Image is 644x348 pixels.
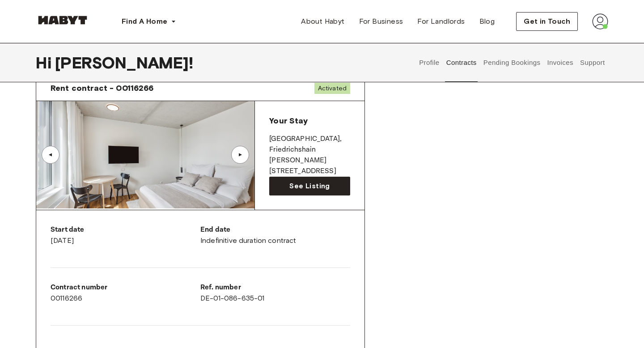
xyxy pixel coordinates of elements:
[55,53,193,72] span: [PERSON_NAME] !
[472,13,502,30] a: Blog
[445,43,478,82] button: Contracts
[51,83,154,93] span: Rent contract - 00116266
[51,282,200,304] div: 00116266
[579,43,606,82] button: Support
[114,13,183,30] button: Find A Home
[516,12,578,31] button: Get in Touch
[301,16,344,27] span: About Habyt
[482,43,542,82] button: Pending Bookings
[269,177,350,195] a: See Listing
[122,16,167,27] span: Find A Home
[479,16,495,27] span: Blog
[418,43,441,82] button: Profile
[269,134,350,155] p: [GEOGRAPHIC_DATA] , Friedrichshain
[294,13,352,30] a: About Habyt
[269,116,307,126] span: Your Stay
[200,282,350,304] div: DE-01-086-635-01
[36,16,89,25] img: Habyt
[352,13,411,30] a: For Business
[51,225,200,235] p: Start date
[51,225,200,246] div: [DATE]
[236,152,245,157] div: ▲
[314,83,350,94] span: Activated
[524,16,570,27] span: Get in Touch
[200,225,350,246] div: Indefinitive duration contract
[359,16,403,27] span: For Business
[416,43,608,82] div: user profile tabs
[51,282,200,293] p: Contract number
[417,16,465,27] span: For Landlords
[36,101,254,208] img: Image of the room
[46,152,55,157] div: ▲
[36,53,55,72] span: Hi
[200,225,350,235] p: End date
[289,181,330,191] span: See Listing
[592,13,608,30] img: avatar
[410,13,472,30] a: For Landlords
[200,282,350,293] p: Ref. number
[269,155,350,177] p: [PERSON_NAME][STREET_ADDRESS]
[546,43,574,82] button: Invoices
